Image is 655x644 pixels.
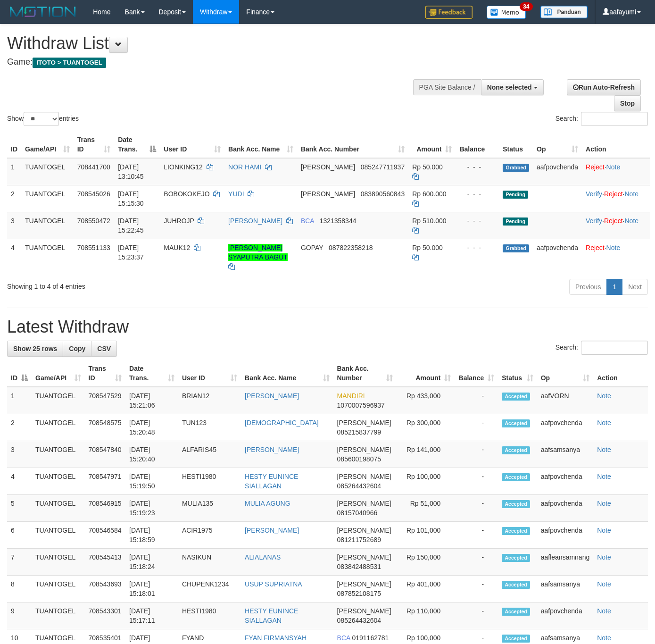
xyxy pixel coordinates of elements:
[597,553,611,561] a: Note
[178,576,241,602] td: CHUPENK1234
[537,602,594,629] td: aafpovchenda
[455,414,498,441] td: -
[397,468,455,495] td: Rp 100,000
[178,414,241,441] td: TUN123
[85,468,126,495] td: 708547971
[118,244,144,261] span: [DATE] 15:23:37
[245,419,319,427] a: [DEMOGRAPHIC_DATA]
[33,58,106,68] span: ITOTO > TUANTOGEL
[412,190,446,198] span: Rp 600.000
[502,500,530,508] span: Accepted
[625,190,639,198] a: Note
[456,131,499,158] th: Balance
[582,212,650,239] td: · ·
[32,522,85,549] td: TUANTOGEL
[581,112,648,126] input: Search:
[32,576,85,602] td: TUANTOGEL
[125,602,178,629] td: [DATE] 15:17:11
[245,527,299,534] a: [PERSON_NAME]
[412,163,443,171] span: Rp 50.000
[337,536,381,544] span: Copy 081211752689 to clipboard
[21,185,74,212] td: TUANTOGEL
[459,162,495,172] div: - - -
[537,468,594,495] td: aafpovchenda
[85,414,126,441] td: 708548575
[586,190,602,198] a: Verify
[537,576,594,602] td: aafsamsanya
[502,527,530,535] span: Accepted
[487,84,532,91] span: None selected
[32,549,85,576] td: TUANTOGEL
[21,158,74,185] td: TUANTOGEL
[125,414,178,441] td: [DATE] 15:20:48
[241,360,333,387] th: Bank Acc. Name: activate to sort column ascending
[245,634,307,642] a: FYAN FIRMANSYAH
[455,522,498,549] td: -
[7,549,32,576] td: 7
[320,217,357,225] span: Copy 1321358344 to clipboard
[540,6,588,18] img: panduan.png
[125,495,178,522] td: [DATE] 15:19:23
[593,360,648,387] th: Action
[21,212,74,239] td: TUANTOGEL
[7,468,32,495] td: 4
[337,580,391,588] span: [PERSON_NAME]
[502,473,530,481] span: Accepted
[7,414,32,441] td: 2
[597,527,611,534] a: Note
[337,617,381,624] span: Copy 085264432604 to clipboard
[622,279,648,295] a: Next
[7,5,79,19] img: MOTION_logo.png
[597,634,611,642] a: Note
[224,131,297,158] th: Bank Acc. Name: activate to sort column ascending
[337,482,381,490] span: Copy 085264432604 to clipboard
[125,549,178,576] td: [DATE] 15:18:24
[397,414,455,441] td: Rp 300,000
[164,190,209,198] span: BOBOKOKEJO
[125,387,178,414] td: [DATE] 15:21:06
[503,191,528,199] span: Pending
[7,360,32,387] th: ID: activate to sort column descending
[604,217,623,225] a: Reject
[503,217,528,226] span: Pending
[85,549,126,576] td: 708545413
[604,190,623,198] a: Reject
[301,163,355,171] span: [PERSON_NAME]
[7,522,32,549] td: 6
[582,185,650,212] td: · ·
[77,244,110,251] span: 708551133
[32,414,85,441] td: TUANTOGEL
[537,549,594,576] td: aafleansamnang
[499,131,533,158] th: Status
[178,468,241,495] td: HESTI1980
[32,495,85,522] td: TUANTOGEL
[178,522,241,549] td: ACIR1975
[32,602,85,629] td: TUANTOGEL
[85,495,126,522] td: 708546915
[91,341,117,357] a: CSV
[425,6,473,19] img: Feedback.jpg
[582,158,650,185] td: ·
[503,244,529,252] span: Grabbed
[537,387,594,414] td: aafVORN
[333,360,397,387] th: Bank Acc. Number: activate to sort column ascending
[337,563,381,570] span: Copy 083842488531 to clipboard
[582,239,650,275] td: ·
[7,112,79,126] label: Show entries
[245,392,299,400] a: [PERSON_NAME]
[397,549,455,576] td: Rp 150,000
[301,217,314,225] span: BCA
[502,393,530,401] span: Accepted
[606,244,621,251] a: Note
[125,522,178,549] td: [DATE] 15:18:59
[13,345,57,352] span: Show 25 rows
[537,360,594,387] th: Op: activate to sort column ascending
[455,441,498,468] td: -
[32,468,85,495] td: TUANTOGEL
[74,131,114,158] th: Trans ID: activate to sort column ascending
[301,190,355,198] span: [PERSON_NAME]
[533,158,582,185] td: aafpovchenda
[502,581,530,589] span: Accepted
[337,428,381,436] span: Copy 085215837799 to clipboard
[228,163,261,171] a: NOR HAMI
